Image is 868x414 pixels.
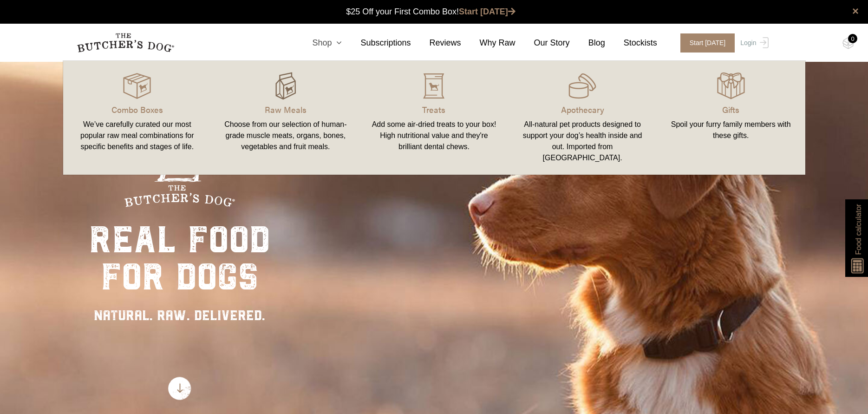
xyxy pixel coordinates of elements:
[516,37,570,49] a: Our Story
[371,119,497,152] div: Add some air-dried treats to your box! High nutritional value and they're brilliant dental chews.
[519,103,646,116] p: Apothecary
[294,37,342,49] a: Shop
[74,103,201,116] p: Combo Boxes
[211,70,360,165] a: Raw Meals Choose from our selection of human-grade muscle meats, organs, bones, vegetables and fr...
[519,119,646,164] div: All-natural pet products designed to support your dog’s health inside and out. Imported from [GEO...
[89,305,270,326] div: NATURAL. RAW. DELIVERED.
[222,103,349,116] p: Raw Meals
[63,70,212,165] a: Combo Boxes We’ve carefully curated our most popular raw meal combinations for specific benefits ...
[853,204,864,255] span: Food calculator
[605,37,657,49] a: Stockists
[459,7,516,16] a: Start [DATE]
[89,221,270,296] div: real food for dogs
[842,37,854,49] img: TBD_Cart-Empty.png
[738,33,768,53] a: Login
[668,103,794,116] p: Gifts
[272,72,300,100] img: TBD_build-A-Box_Hover.png
[852,6,859,17] a: close
[680,33,735,53] span: Start [DATE]
[342,37,411,49] a: Subscriptions
[668,119,794,141] div: Spoil your furry family members with these gifts.
[222,119,349,152] div: Choose from our selection of human-grade muscle meats, organs, bones, vegetables and fruit meals.
[74,119,201,152] div: We’ve carefully curated our most popular raw meal combinations for specific benefits and stages o...
[657,70,805,165] a: Gifts Spoil your furry family members with these gifts.
[371,103,497,116] p: Treats
[461,37,516,49] a: Why Raw
[570,37,605,49] a: Blog
[360,70,509,165] a: Treats Add some air-dried treats to your box! High nutritional value and they're brilliant dental...
[508,70,657,165] a: Apothecary All-natural pet products designed to support your dog’s health inside and out. Importe...
[848,34,857,43] div: 0
[671,33,738,53] a: Start [DATE]
[411,37,461,49] a: Reviews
